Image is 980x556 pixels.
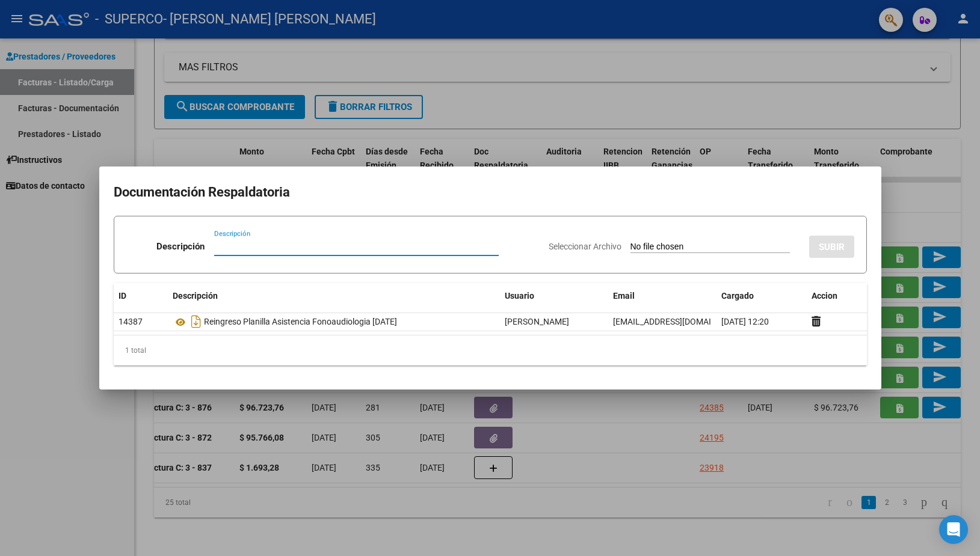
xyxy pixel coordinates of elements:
datatable-header-cell: Email [608,283,717,309]
span: [DATE] 12:20 [721,317,769,326]
span: Email [613,291,635,301]
span: SUBIR [819,242,845,252]
div: 1 total [114,335,867,365]
span: [EMAIL_ADDRESS][DOMAIN_NAME] [613,317,747,326]
datatable-header-cell: ID [114,283,168,309]
datatable-header-cell: Accion [807,283,867,309]
span: [PERSON_NAME] [505,317,569,326]
button: SUBIR [809,236,854,258]
span: 14387 [119,317,143,326]
span: Seleccionar Archivo [549,242,621,251]
span: Descripción [173,291,218,301]
div: Open Intercom Messenger [939,515,968,544]
datatable-header-cell: Descripción [168,283,500,309]
span: Cargado [721,291,754,301]
datatable-header-cell: Cargado [717,283,807,309]
p: Descripción [156,240,205,254]
i: Descargar documento [188,312,204,331]
h2: Documentación Respaldatoria [114,181,867,204]
span: ID [119,291,126,301]
span: Usuario [505,291,534,301]
div: Reingreso Planilla Asistencia Fonoaudiologia [DATE] [173,312,495,331]
span: Accion [812,291,837,301]
datatable-header-cell: Usuario [500,283,608,309]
